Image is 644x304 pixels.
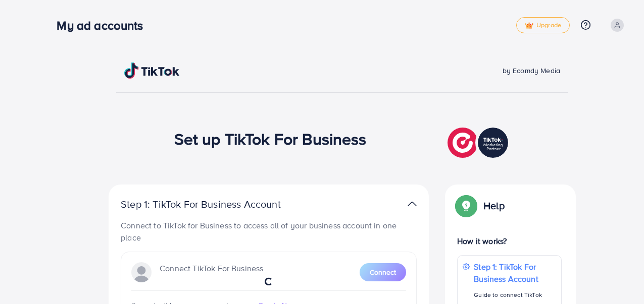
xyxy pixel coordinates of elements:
p: Help [483,200,505,212]
img: TikTok partner [448,125,511,160]
h1: Set up TikTok For Business [174,129,367,148]
h3: My ad accounts [57,18,151,33]
p: How it works? [457,235,562,247]
p: Step 1: TikTok For Business Account [121,198,313,210]
span: Upgrade [525,22,561,29]
img: TikTok partner [408,197,417,211]
img: TikTok [124,63,180,79]
img: tick [525,22,533,29]
p: Step 1: TikTok For Business Account [474,261,556,285]
span: by Ecomdy Media [503,66,560,76]
a: tickUpgrade [516,17,570,33]
img: Popup guide [457,197,475,215]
